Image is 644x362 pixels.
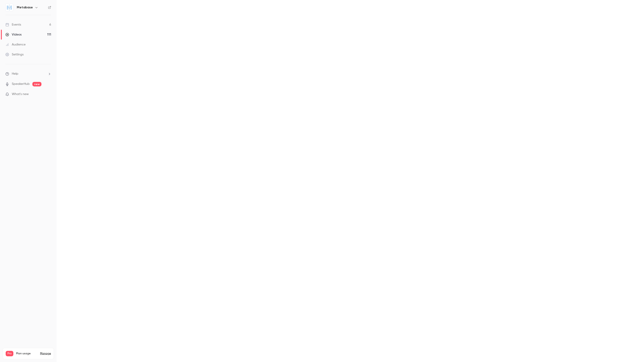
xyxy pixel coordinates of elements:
div: Events [5,22,21,27]
div: Audience [5,42,26,47]
li: help-dropdown-opener [5,71,51,76]
h6: Metabase [17,5,33,10]
div: Videos [5,32,22,37]
a: SpeakerHub [12,82,30,86]
iframe: Noticeable Trigger [46,92,51,96]
span: new [32,82,41,86]
span: Help [12,71,18,76]
span: Pro [6,351,13,356]
a: Manage [40,352,51,355]
div: Settings [5,52,24,57]
span: What's new [12,92,29,97]
img: Metabase [6,4,13,11]
span: Plan usage [16,352,37,355]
